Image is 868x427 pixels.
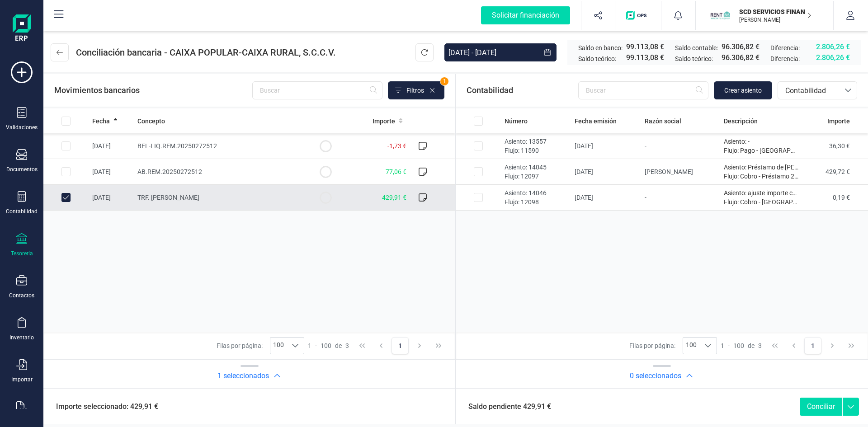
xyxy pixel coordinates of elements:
[76,46,336,59] span: Conciliación bancaria - CAIXA POPULAR-CAIXA RURAL, S.C.C.V.
[578,81,708,99] input: Buscar
[714,81,772,99] button: Crear asiento
[92,117,110,126] span: Fecha
[388,81,444,99] button: Filtros
[89,185,134,211] td: [DATE]
[722,52,759,63] span: 96.306,82 €
[61,167,71,176] div: Row Selected e42df6f7-02a3-4192-b293-a02ea6e9b5bf
[721,341,762,350] div: -
[641,185,720,211] td: -
[578,43,623,52] span: Saldo en banco:
[710,5,730,25] img: SC
[54,84,140,97] span: Movimientos bancarios
[739,7,811,16] p: SCD SERVICIOS FINANCIEROS SL
[675,43,718,52] span: Saldo contable:
[683,338,699,354] span: 100
[724,146,799,155] p: Flujo: Pago - [GEOGRAPHIC_DATA] 13557.
[373,117,395,126] span: Importe
[629,337,717,354] div: Filas por página:
[137,142,217,150] span: BEL-LIQ.REM.20250272512
[474,117,483,126] div: All items unselected
[770,43,800,52] span: Diferencia:
[739,16,811,23] p: [PERSON_NAME]
[89,133,134,159] td: [DATE]
[724,188,799,197] p: Asiento: ajuste importe cuota alquiler
[308,341,349,350] div: -
[748,341,755,350] span: de
[721,341,724,350] span: 1
[474,193,483,202] div: Row Selected e5c88d43-7717-46ad-bfb5-6fe45d2fd42c
[505,117,528,126] span: Número
[505,172,567,181] p: Flujo: 12097
[440,77,448,85] span: 1
[470,1,581,30] button: Solicitar financiación
[6,124,38,131] div: Validaciones
[505,188,567,197] p: Asiento: 14046
[802,159,868,185] td: 429,72 €
[733,341,744,350] span: 100
[824,337,841,354] button: Next Page
[575,117,617,126] span: Fecha emisión
[335,341,342,350] span: de
[505,137,567,146] p: Asiento: 13557
[481,6,570,24] div: Solicitar financiación
[345,341,349,350] span: 3
[626,52,664,63] span: 99.113,08 €
[766,337,783,354] button: First Page
[89,159,134,185] td: [DATE]
[770,54,800,63] span: Diferencia:
[722,42,759,52] span: 96.306,82 €
[578,54,616,63] span: Saldo teórico:
[724,137,799,146] p: Asiento: -
[645,117,681,126] span: Razón social
[45,401,158,412] span: Importe seleccionado: 429,91 €
[474,167,483,176] div: Row Selected ada272d3-1a8e-4f78-98fa-0147ef78e818
[724,86,762,95] span: Crear asiento
[782,85,836,96] span: Contabilidad
[252,81,382,99] input: Buscar
[785,337,802,354] button: Previous Page
[843,337,860,354] button: Last Page
[9,292,34,299] div: Contactos
[308,341,311,350] span: 1
[505,197,567,206] p: Flujo: 12098
[800,398,842,416] button: Conciliar
[137,117,165,126] span: Concepto
[11,376,33,383] div: Importar
[626,42,664,52] span: 99.113,08 €
[61,117,71,126] div: All items unselected
[467,84,513,97] span: Contabilidad
[137,168,202,175] span: AB.REM.20250272512
[641,133,720,159] td: -
[382,194,406,201] span: 429,91 €
[6,208,38,215] div: Contabilidad
[6,166,38,173] div: Documentos
[321,341,331,350] span: 100
[724,117,758,126] span: Descripción
[386,168,406,175] span: 77,06 €
[387,142,406,150] span: -1,73 €
[571,159,641,185] td: [DATE]
[217,337,304,354] div: Filas por página:
[217,371,269,381] h2: 1 seleccionados
[804,337,821,354] button: Page 1
[9,334,34,341] div: Inventario
[724,163,799,172] p: Asiento: Préstamo de [PERSON_NAME].
[641,159,720,185] td: [PERSON_NAME]
[630,371,681,381] h2: 0 seleccionados
[430,337,447,354] button: Last Page
[802,133,868,159] td: 36,30 €
[707,1,822,30] button: SCSCD SERVICIOS FINANCIEROS SL[PERSON_NAME]
[505,163,567,172] p: Asiento: 14045
[758,341,762,350] span: 3
[816,42,850,52] span: 2.806,26 €
[802,185,868,211] td: 0,19 €
[406,86,424,95] span: Filtros
[11,250,33,257] div: Tesorería
[13,14,31,43] img: Logo Finanedi
[474,141,483,150] div: Row Selected 9ddbf45e-265a-4c5a-9d73-d5612b5765b9
[724,172,799,181] p: Flujo: Cobro - Préstamo 265. Amortización 08/2025.
[354,337,371,354] button: First Page
[827,117,850,126] span: Importe
[724,197,799,206] p: Flujo: Cobro - [GEOGRAPHIC_DATA] 14046.
[571,185,641,211] td: [DATE]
